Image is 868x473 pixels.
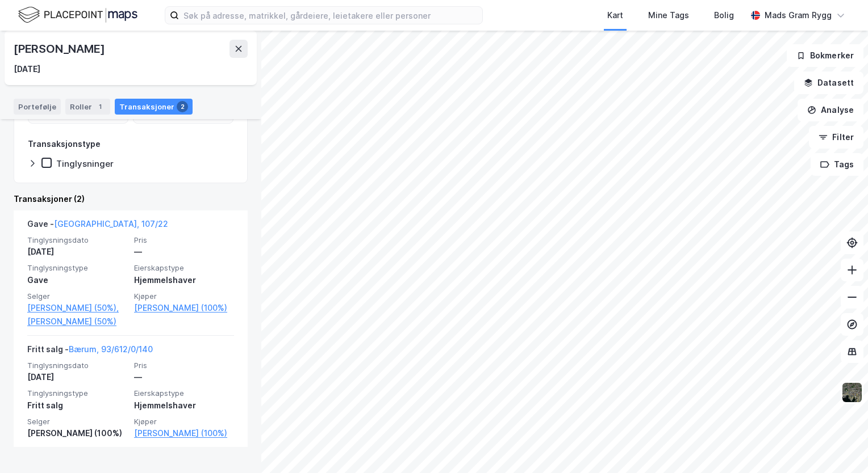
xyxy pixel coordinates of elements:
div: 1 [94,101,106,112]
span: Selger [27,417,127,426]
div: Transaksjoner (2) [14,192,248,206]
div: Mads Gram Rygg [765,9,832,22]
div: Kart [607,9,623,22]
div: — [134,245,234,259]
div: — [134,370,234,384]
span: Eierskapstype [134,388,234,398]
button: Bokmerker [787,44,863,67]
div: Gave - [27,217,168,235]
div: Kontrollprogram for chat [811,419,868,473]
div: Fritt salg [27,399,127,412]
span: Kjøper [134,417,234,426]
a: Bærum, 93/612/0/140 [69,344,153,354]
button: Filter [809,126,863,149]
div: [PERSON_NAME] [14,40,107,58]
span: Pris [134,361,234,370]
img: logo.f888ab2527a4732fd821a326f86c7f29.svg [18,5,137,25]
span: Tinglysningsdato [27,361,127,370]
a: [GEOGRAPHIC_DATA], 107/22 [54,219,168,229]
div: [PERSON_NAME] (100%) [27,426,127,440]
div: Portefølje [14,99,61,115]
div: Gave [27,273,127,287]
div: Transaksjoner [115,99,193,115]
a: [PERSON_NAME] (50%) [27,315,127,328]
div: Tinglysninger [56,158,114,169]
div: Mine Tags [648,9,689,22]
div: Fritt salg - [27,343,153,361]
div: Transaksjonstype [28,137,101,151]
div: Hjemmelshaver [134,273,234,287]
img: 9k= [841,382,863,403]
button: Tags [811,153,863,176]
span: Selger [27,292,127,301]
div: Hjemmelshaver [134,399,234,412]
span: Tinglysningstype [27,263,127,273]
div: Roller [65,99,110,115]
div: [DATE] [14,62,40,76]
div: Bolig [714,9,734,22]
div: 2 [177,101,188,112]
span: Tinglysningstype [27,388,127,398]
span: Tinglysningsdato [27,235,127,245]
span: Pris [134,235,234,245]
span: Eierskapstype [134,263,234,273]
a: [PERSON_NAME] (50%), [27,301,127,315]
button: Datasett [794,71,863,94]
iframe: Chat Widget [811,419,868,473]
span: Kjøper [134,292,234,301]
input: Søk på adresse, matrikkel, gårdeiere, leietakere eller personer [179,7,482,24]
button: Analyse [798,99,863,121]
a: [PERSON_NAME] (100%) [134,426,234,440]
a: [PERSON_NAME] (100%) [134,301,234,315]
div: [DATE] [27,245,127,259]
div: [DATE] [27,370,127,384]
